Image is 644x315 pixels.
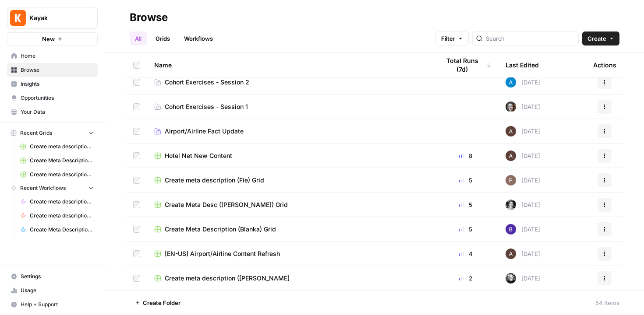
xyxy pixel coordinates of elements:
[506,175,516,185] img: tctyxljblf40chzqxflm8vgl4vpd
[21,301,94,308] span: Help + Support
[21,80,94,88] span: Insights
[21,66,94,74] span: Browse
[42,35,55,43] span: New
[154,53,426,77] div: Name
[154,102,426,111] a: Cohort Exercises - Session 1
[506,224,540,234] div: [DATE]
[30,157,94,164] span: Create Meta Description - [PERSON_NAME] Grid
[506,101,516,112] img: rz7p8tmnmqi1pt4pno23fskyt2v8
[435,31,469,45] button: Filter
[7,7,98,29] button: Workspace: Kayak
[506,126,540,136] div: [DATE]
[506,175,540,185] div: [DATE]
[506,77,516,87] img: o3cqybgnmipr355j8nz4zpq1mc6x
[440,176,492,185] div: 5
[165,249,280,258] span: [EN-US] Airport/Airline Content Refresh
[20,184,66,192] span: Recent Workflows
[506,53,539,77] div: Last Edited
[154,249,426,258] a: [EN-US] Airport/Airline Content Refresh
[506,199,540,210] div: [DATE]
[506,248,540,259] div: [DATE]
[16,168,98,182] a: Create meta description [Ola] Grid (2)
[179,31,218,45] a: Workflows
[16,140,98,154] a: Create meta description ([PERSON_NAME]) Grid
[154,151,426,160] a: Hotel Net New Content
[582,31,619,45] button: Create
[486,34,575,43] input: Search
[21,52,94,60] span: Home
[130,296,186,310] button: Create Folder
[165,78,249,87] span: Cohort Exercises - Session 2
[7,297,98,311] button: Help + Support
[587,34,606,43] span: Create
[165,127,244,136] span: Airport/Airline Fact Update
[7,105,98,119] a: Your Data
[506,150,516,161] img: wtbmvrjo3qvncyiyitl6zoukl9gz
[7,32,98,45] button: New
[165,200,288,209] span: Create Meta Desc ([PERSON_NAME]) Grid
[21,273,94,280] span: Settings
[506,273,516,283] img: a2eqamhmdthocwmr1l2lqiqck0lu
[440,274,492,283] div: 2
[440,249,492,258] div: 4
[440,200,492,209] div: 5
[10,10,26,26] img: Kayak Logo
[154,225,426,234] a: Create Meta Description (Blanka) Grid
[7,91,98,105] a: Opportunities
[130,10,168,24] div: Browse
[21,108,94,116] span: Your Data
[165,225,276,234] span: Create Meta Description (Blanka) Grid
[30,143,94,150] span: Create meta description ([PERSON_NAME]) Grid
[154,200,426,209] a: Create Meta Desc ([PERSON_NAME]) Grid
[593,53,616,77] div: Actions
[130,31,147,45] a: All
[16,154,98,168] a: Create Meta Description - [PERSON_NAME] Grid
[506,224,516,234] img: jvddonxhcv6d8mdj523g41zi7sv7
[150,31,175,45] a: Grids
[7,283,98,297] a: Usage
[165,102,248,111] span: Cohort Exercises - Session 1
[16,223,98,237] a: Create Meta Description - [PERSON_NAME]
[506,77,540,87] div: [DATE]
[16,195,98,209] a: Create meta description [[PERSON_NAME]]
[143,298,180,307] span: Create Folder
[154,127,426,136] a: Airport/Airline Fact Update
[165,151,232,160] span: Hotel Net New Content
[20,129,52,137] span: Recent Grids
[165,176,264,185] span: Create meta description (Fie) Grid
[154,176,426,185] a: Create meta description (Fie) Grid
[7,63,98,77] a: Browse
[21,94,94,102] span: Opportunities
[440,225,492,234] div: 5
[30,171,94,178] span: Create meta description [Ola] Grid (2)
[506,273,540,283] div: [DATE]
[7,126,98,140] button: Recent Grids
[595,298,619,307] div: 54 Items
[440,53,492,77] div: Total Runs (7d)
[506,126,516,136] img: wtbmvrjo3qvncyiyitl6zoukl9gz
[30,212,94,220] span: Create meta description (oldrey)
[154,78,426,87] a: Cohort Exercises - Session 2
[29,14,82,22] span: Kayak
[506,150,540,161] div: [DATE]
[30,198,94,206] span: Create meta description [[PERSON_NAME]]
[165,274,290,283] span: Create meta description ([PERSON_NAME]
[506,248,516,259] img: wtbmvrjo3qvncyiyitl6zoukl9gz
[21,287,94,294] span: Usage
[154,274,426,283] a: Create meta description ([PERSON_NAME]
[506,199,516,210] img: 4vx69xode0b6rvenq8fzgxnr47hp
[440,151,492,160] div: 8
[506,101,540,112] div: [DATE]
[441,34,455,43] span: Filter
[7,49,98,63] a: Home
[7,182,98,195] button: Recent Workflows
[16,209,98,223] a: Create meta description (oldrey)
[7,77,98,91] a: Insights
[7,269,98,283] a: Settings
[30,226,94,234] span: Create Meta Description - [PERSON_NAME]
